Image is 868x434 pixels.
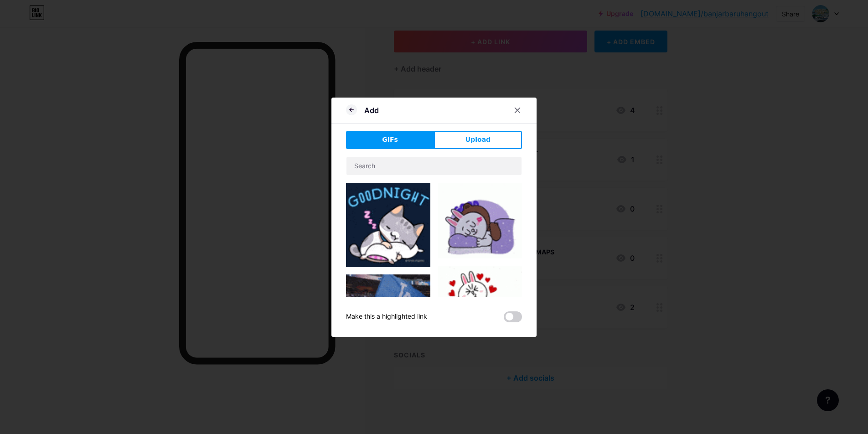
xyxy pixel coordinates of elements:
[346,131,434,149] button: GIFs
[346,274,430,320] img: Gihpy
[465,135,491,145] span: Upload
[346,157,522,175] input: Search
[346,311,427,322] div: Make this a highlighted link
[346,183,430,267] img: Gihpy
[438,266,522,338] img: Gihpy
[438,183,522,259] img: Gihpy
[434,131,522,149] button: Upload
[382,135,398,145] span: GIFs
[364,105,379,116] div: Add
